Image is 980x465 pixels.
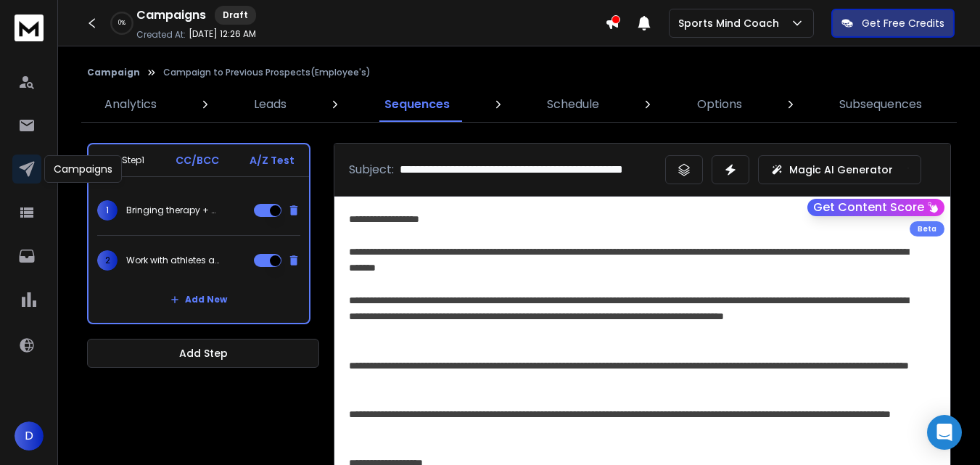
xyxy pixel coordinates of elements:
[349,161,394,178] p: Subject:
[87,339,319,368] button: Add Step
[136,29,186,41] p: Created At:
[250,153,295,168] p: A/Z Test
[688,87,751,122] a: Options
[547,96,599,113] p: Schedule
[215,6,256,25] div: Draft
[807,199,944,216] button: Get Content Score
[126,205,219,216] p: Bringing therapy + performance coaching to athletes
[189,28,256,40] p: [DATE] 12:26 AM
[927,415,962,450] div: Open Intercom Messenger
[176,153,219,168] p: CC/BCC
[245,87,295,122] a: Leads
[126,255,219,266] p: Work with athletes as a Mental Performance Coach
[758,155,921,184] button: Magic AI Generator
[862,16,944,30] p: Get Free Credits
[96,87,165,122] a: Analytics
[15,421,44,450] button: D
[97,250,118,271] span: 2
[831,9,955,38] button: Get Free Credits
[678,16,785,30] p: Sports Mind Coach
[910,221,944,236] div: Beta
[136,7,206,24] h1: Campaigns
[376,87,458,122] a: Sequences
[44,155,122,183] div: Campaigns
[538,87,608,122] a: Schedule
[87,143,310,324] li: Step1CC/BCCA/Z Test1Bringing therapy + performance coaching to athletes2Work with athletes as a M...
[839,96,922,113] p: Subsequences
[697,96,742,113] p: Options
[87,67,140,78] button: Campaign
[254,96,287,113] p: Leads
[789,162,893,177] p: Magic AI Generator
[104,96,157,113] p: Analytics
[384,96,450,113] p: Sequences
[118,19,125,28] p: 0 %
[15,15,44,41] img: logo
[97,200,118,221] span: 1
[159,285,239,314] button: Add New
[103,154,144,167] div: Step 1
[163,67,371,78] p: Campaign to Previous Prospects(Employee's)
[831,87,931,122] a: Subsequences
